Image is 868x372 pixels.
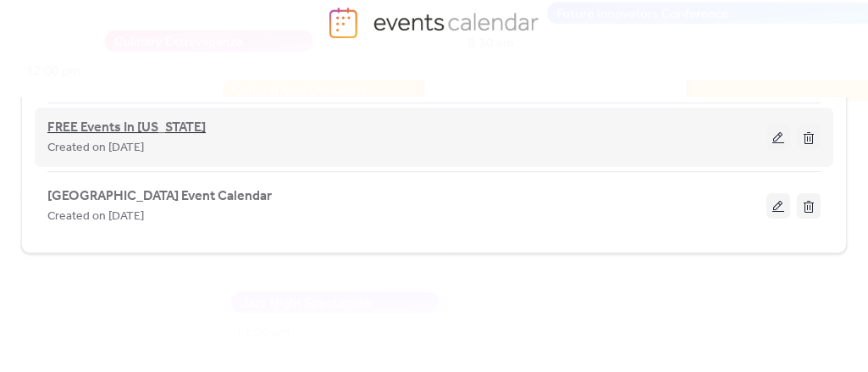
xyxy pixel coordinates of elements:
span: Created on [DATE] [47,138,144,158]
span: FREE Events In [US_STATE] [47,118,206,138]
a: [GEOGRAPHIC_DATA] Event Calendar [47,192,272,201]
span: Created on [DATE] [47,207,144,227]
span: [GEOGRAPHIC_DATA] Event Calendar [47,186,272,207]
a: FREE Events In [US_STATE] [47,123,206,133]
